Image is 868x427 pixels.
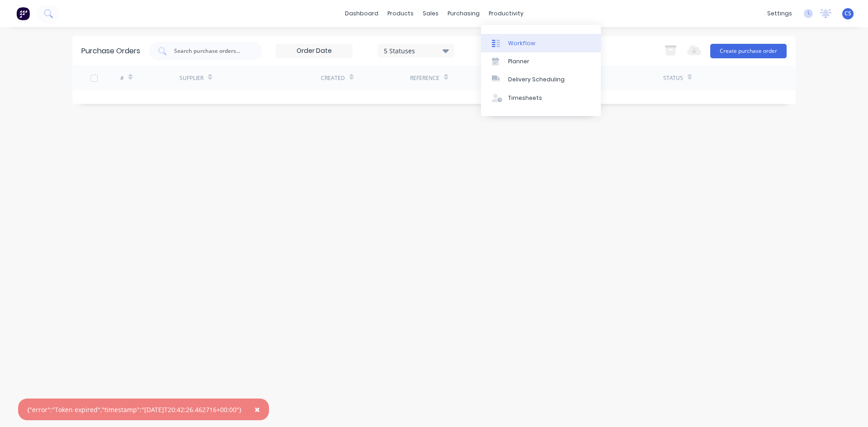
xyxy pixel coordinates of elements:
a: Timesheets [481,89,601,107]
div: purchasing [443,7,484,20]
span: CS [844,9,851,18]
a: Workflow [481,34,601,52]
a: Planner [481,52,601,70]
div: Purchase Orders [81,46,140,56]
div: Reference [410,74,439,82]
div: productivity [484,7,528,20]
img: Factory [16,7,30,20]
div: Delivery Scheduling [508,75,565,84]
div: 5 Statuses [384,46,448,55]
div: settings [763,7,797,20]
span: × [255,403,260,416]
input: Order Date [276,44,352,58]
div: Status [663,74,683,82]
div: sales [418,7,443,20]
div: Workflow [508,39,535,47]
a: dashboard [340,7,383,20]
button: Create purchase order [710,44,787,58]
div: Supplier [179,74,203,82]
div: Created [321,74,345,82]
div: # [120,74,124,82]
div: products [383,7,418,20]
div: Planner [508,57,529,66]
a: Delivery Scheduling [481,70,601,89]
button: Close [245,399,269,420]
input: Search purchase orders... [173,47,248,56]
div: Timesheets [508,94,542,102]
div: {"error":"Token expired","timestamp":"[DATE]T20:42:26.462716+00:00"} [27,405,241,414]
